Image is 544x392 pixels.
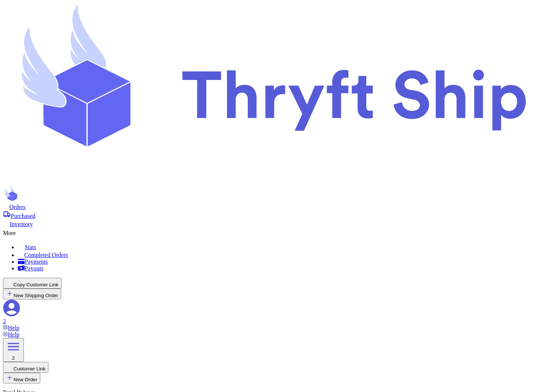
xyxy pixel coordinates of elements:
[3,203,541,211] a: Orders
[3,278,61,289] button: Copy Customer Link
[8,331,19,338] span: Help
[25,258,48,265] span: Payments
[25,244,36,250] span: Stats
[18,265,541,272] a: Payouts
[3,299,541,325] a: 2
[6,355,21,361] div: 2
[3,318,541,325] div: 2
[8,325,19,331] span: Help
[3,219,541,228] a: Inventory
[11,213,35,219] span: Purchased
[3,362,48,373] button: Customer Link
[3,228,541,237] div: More
[3,325,19,331] a: Help
[25,265,44,271] span: Payouts
[18,251,541,258] a: Completed Orders
[3,331,19,338] a: Help
[3,373,40,383] button: New Order
[24,252,68,258] span: Completed Orders
[10,221,33,227] span: Inventory
[3,289,61,299] button: New Shipping Order
[18,242,541,251] a: Stats
[3,211,541,219] a: Purchased
[18,258,541,265] a: Payments
[3,338,24,362] button: 2
[9,204,26,210] span: Orders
